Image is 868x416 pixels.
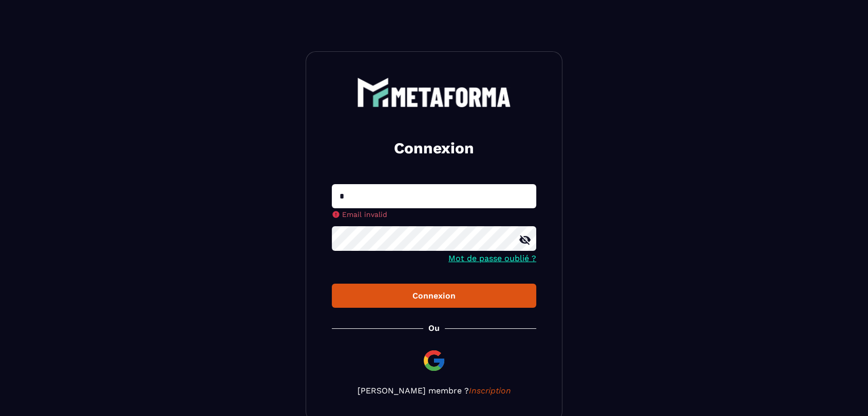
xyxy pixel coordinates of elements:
[332,284,536,308] button: Connexion
[357,77,511,107] img: logo
[422,348,446,373] img: google
[332,386,536,395] p: [PERSON_NAME] membre ?
[340,291,528,301] div: Connexion
[342,210,387,219] span: Email invalid
[332,77,536,107] a: logo
[448,253,536,263] a: Mot de passe oublié ?
[428,323,440,333] p: Ou
[469,386,511,395] a: Inscription
[344,138,524,159] h2: Connexion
